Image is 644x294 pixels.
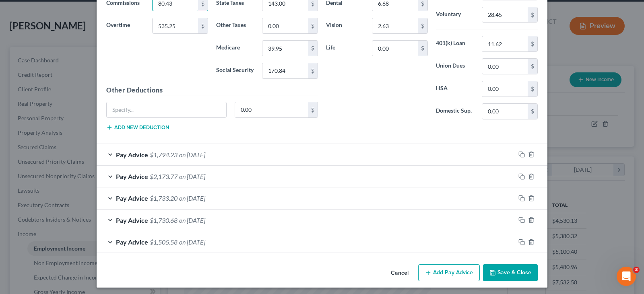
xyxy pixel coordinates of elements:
[322,18,368,34] label: Vision
[528,104,537,119] div: $
[528,59,537,74] div: $
[482,7,528,23] input: 0.00
[528,36,537,51] div: $
[617,267,636,286] iframe: Intercom live chat
[102,18,148,34] label: Overtime
[116,173,148,180] span: Pay Advice
[153,18,198,33] input: 0.00
[262,63,308,78] input: 0.00
[116,194,148,202] span: Pay Advice
[482,36,528,51] input: 0.00
[432,103,478,119] label: Domestic Sup.
[528,81,537,97] div: $
[179,194,205,202] span: on [DATE]
[483,264,538,281] button: Save & Close
[633,267,640,273] span: 3
[179,216,205,224] span: on [DATE]
[106,124,169,131] button: Add new deduction
[384,265,415,281] button: Cancel
[528,7,537,23] div: $
[150,216,178,224] span: $1,730.68
[322,40,368,56] label: Life
[418,18,427,33] div: $
[212,63,258,79] label: Social Security
[150,151,178,158] span: $1,794.23
[308,18,318,33] div: $
[308,41,318,56] div: $
[179,151,205,158] span: on [DATE]
[432,7,478,23] label: Voluntary
[262,41,308,56] input: 0.00
[372,41,418,56] input: 0.00
[212,18,258,34] label: Other Taxes
[482,59,528,74] input: 0.00
[150,238,178,246] span: $1,505.58
[235,102,308,117] input: 0.00
[432,81,478,97] label: HSA
[116,238,148,246] span: Pay Advice
[418,41,427,56] div: $
[432,36,478,52] label: 401(k) Loan
[212,40,258,56] label: Medicare
[482,104,528,119] input: 0.00
[116,216,148,224] span: Pay Advice
[432,58,478,74] label: Union Dues
[262,18,308,33] input: 0.00
[482,81,528,97] input: 0.00
[308,102,318,117] div: $
[107,102,226,117] input: Specify...
[372,18,418,33] input: 0.00
[308,63,318,78] div: $
[106,85,318,95] h5: Other Deductions
[179,173,205,180] span: on [DATE]
[179,238,205,246] span: on [DATE]
[198,18,208,33] div: $
[150,173,178,180] span: $2,173.77
[116,151,148,158] span: Pay Advice
[418,264,480,281] button: Add Pay Advice
[150,194,178,202] span: $1,733.20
